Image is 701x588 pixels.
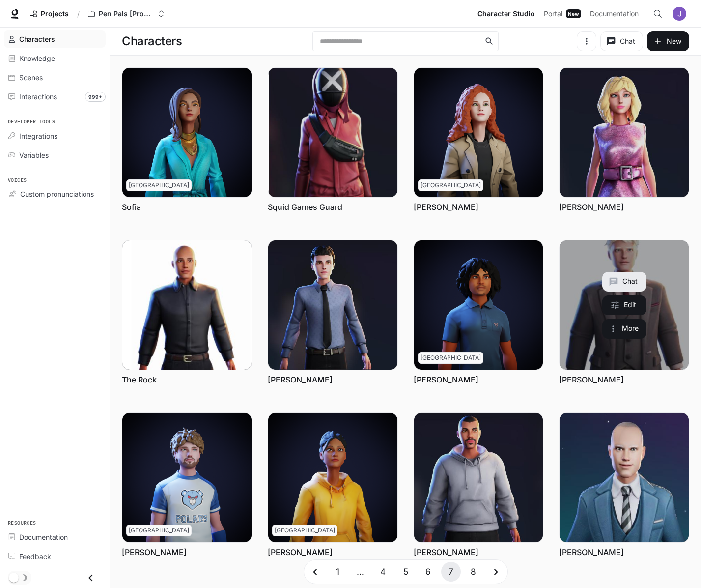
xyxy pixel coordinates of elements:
button: Chat with Trump [602,272,646,292]
h1: Characters [122,31,182,51]
button: Chat [600,31,643,51]
span: Documentation [590,8,639,20]
div: … [351,566,370,578]
a: [PERSON_NAME] [268,547,333,558]
img: The Rock [122,240,252,370]
img: Ulrich [122,413,252,542]
button: Open workspace menu [84,4,169,24]
a: PortalNew [540,4,585,24]
a: Knowledge [4,50,106,67]
a: Sofia [122,202,141,212]
button: Open Command Menu [648,4,668,24]
a: Characters [4,30,106,48]
a: Squid Games Guard [268,202,342,212]
img: Timothee Chamlet [268,240,397,370]
span: Projects [41,10,69,18]
span: Custom pronunciations [20,189,94,199]
a: Trump [560,240,689,370]
img: Sofia [122,68,252,197]
img: Valentina [268,413,397,542]
span: Characters [19,34,55,44]
a: [PERSON_NAME] [559,374,624,385]
a: Documentation [586,4,646,24]
nav: pagination navigation [304,559,508,584]
a: [PERSON_NAME] [414,202,478,212]
button: User avatar [670,4,689,24]
a: Documentation [4,529,106,546]
img: Taylor Swift [560,68,689,197]
span: Variables [19,150,49,160]
button: Go to page 8 [464,562,483,582]
button: page 7 [441,562,461,582]
a: The Rock [122,374,157,385]
button: New [647,31,689,51]
button: Go to page 6 [419,562,438,582]
a: Integrations [4,127,106,145]
span: Portal [544,8,562,20]
a: Variables [4,147,106,164]
a: Edit Trump [602,295,646,315]
span: Documentation [19,532,68,542]
span: Character Studio [477,8,535,20]
button: More actions [602,319,646,339]
img: User avatar [673,7,686,21]
span: Knowledge [19,53,55,63]
span: 999+ [85,92,106,102]
div: New [566,9,581,18]
img: Squid Games Guard [268,68,397,197]
button: Go to page 4 [373,562,393,582]
p: Pen Pals [Production] [99,10,154,18]
span: Feedback [19,551,51,561]
a: Scenes [4,69,106,86]
a: [PERSON_NAME] [559,202,624,212]
a: [PERSON_NAME] [122,547,187,558]
img: vlad [414,413,543,542]
button: Close drawer [80,568,102,588]
a: Interactions [4,88,106,105]
div: / [73,9,84,19]
a: Feedback [4,548,106,565]
span: Dark mode toggle [9,572,19,583]
a: [PERSON_NAME] [414,374,478,385]
button: Go to page 1 [328,562,348,582]
img: Trent [414,240,543,370]
a: Character Studio [474,4,539,24]
img: Vladimir Putin [560,413,689,542]
a: [PERSON_NAME] [559,547,624,558]
a: [PERSON_NAME] [414,547,478,558]
button: Go to previous page [306,562,325,582]
a: [PERSON_NAME] [268,374,333,385]
button: Go to next page [486,562,506,582]
span: Interactions [19,91,57,102]
a: Go to projects [26,4,73,24]
a: Custom pronunciations [4,185,106,203]
span: Integrations [19,131,57,141]
button: Go to page 5 [396,562,416,582]
span: Scenes [19,72,43,83]
img: Taylor [414,68,543,197]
